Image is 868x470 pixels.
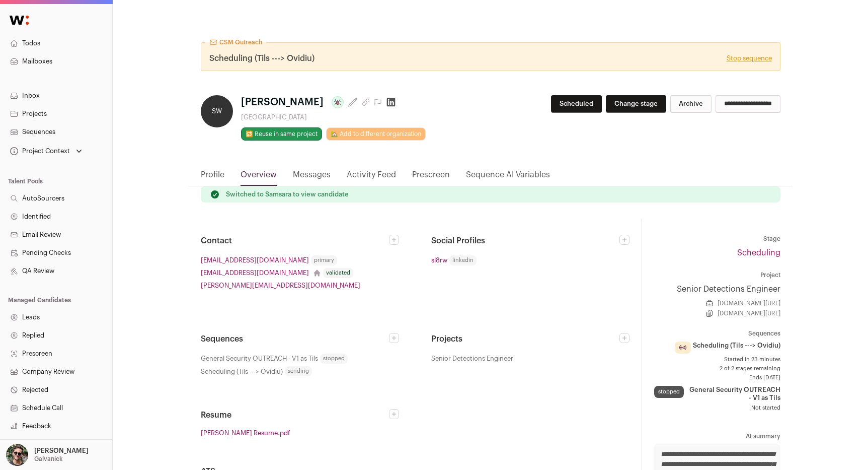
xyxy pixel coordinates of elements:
h2: Sequences [201,333,389,345]
a: [PERSON_NAME][EMAIL_ADDRESS][DOMAIN_NAME] [201,280,360,291]
h2: Projects [431,333,619,345]
p: Switched to Samsara to view candidate [226,190,349,198]
dt: AI summary [654,432,780,440]
dt: Project [654,271,780,279]
a: [DOMAIN_NAME][URL] [718,309,780,317]
a: Activity Feed [347,169,396,186]
button: 🔂 Reuse in same project [241,127,322,141]
a: Stop sequence [727,54,772,62]
a: Sequence AI Variables [466,169,550,186]
button: Open dropdown [8,144,84,158]
div: validated [323,268,353,278]
span: Not started [654,404,780,412]
a: [DOMAIN_NAME][URL] [718,299,780,307]
a: 🏡 Add to different organization [326,127,426,141]
p: [PERSON_NAME] [34,447,89,455]
a: [EMAIL_ADDRESS][DOMAIN_NAME] [201,255,309,265]
a: Scheduling [737,249,780,257]
a: Overview [241,169,277,186]
a: [EMAIL_ADDRESS][DOMAIN_NAME] [201,267,309,278]
dt: Sequences [654,329,780,338]
span: sending [285,366,312,376]
h2: Social Profiles [431,235,619,247]
div: SW [201,95,233,127]
dt: Stage [654,235,780,243]
img: Wellfound [4,10,34,30]
span: [PERSON_NAME] [241,95,324,109]
span: General Security OUTREACH - V1 as Tils [688,386,780,402]
h2: Resume [201,409,389,421]
a: Messages [293,169,331,186]
span: linkedin [449,255,477,265]
a: sl8rw [431,255,447,265]
button: Change stage [606,95,666,113]
div: stopped [654,386,684,398]
div: Project Context [8,147,70,155]
a: Profile [201,169,224,186]
span: Scheduling (Tils ---> Ovidiu) [693,342,780,350]
img: 1635949-medium_jpg [6,444,28,466]
a: Senior Detections Engineer [654,283,780,295]
span: Started in 23 minutes [654,356,780,364]
button: Archive [670,95,712,113]
span: CSM Outreach [219,38,262,46]
span: Senior Detections Engineer [431,353,513,364]
span: General Security OUTREACH - V1 as Tils [201,353,318,364]
span: stopped [320,354,348,364]
div: [GEOGRAPHIC_DATA] [241,113,426,121]
div: primary [311,255,337,265]
span: Scheduling (Tils ---> Ovidiu) [201,366,283,377]
a: Prescreen [412,169,450,186]
p: Galvanick [34,455,62,463]
span: Ends [DATE] [654,374,780,382]
button: Scheduled [551,95,602,113]
button: Open dropdown [4,444,91,466]
h2: Contact [201,235,389,247]
span: Scheduling (Tils ---> Ovidiu) [209,52,314,64]
a: [PERSON_NAME] Resume.pdf [201,429,290,437]
span: 2 of 2 stages remaining [654,365,780,373]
